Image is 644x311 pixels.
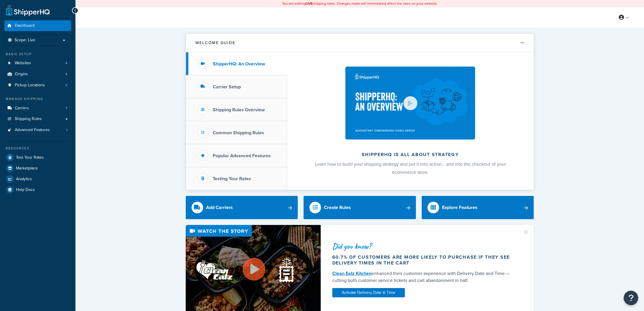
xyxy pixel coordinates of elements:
[213,61,265,67] h3: ShipperHQ: An Overview
[332,288,405,297] a: Activate Delivery Date & Time
[4,69,71,80] li: Origins
[65,72,67,77] span: 4
[4,103,71,114] a: Carriers7
[4,80,71,91] li: Pickup Locations
[332,270,516,284] div: enhanced their customer experience with Delivery Date and Time — cutting both customer service ti...
[332,242,516,250] div: Did you know?
[65,83,67,88] span: 3
[15,128,50,133] span: Advanced Features
[345,67,475,140] img: ShipperHQ is all about strategy
[4,125,71,135] a: Advanced Features1
[4,20,71,31] a: Dashboard
[4,146,71,151] div: Resources
[4,52,71,57] div: Basic Setup
[4,58,71,69] li: Websites
[315,161,506,176] span: Learn how to build your shipping strategy and put it into action… and into the checkout of your e...
[15,83,45,88] span: Pickup Locations
[213,84,241,90] h3: Carrier Setup
[4,152,71,163] a: Test Your Rates
[4,69,71,80] a: Origins4
[442,203,477,212] div: Explore Features
[304,196,416,219] a: Create Rules
[624,291,638,305] button: Open Resource Center
[15,72,28,77] span: Origins
[4,96,71,101] div: Manage Shipping
[4,125,71,135] li: Advanced Features
[4,103,71,114] li: Carriers
[15,106,29,111] span: Carriers
[186,196,298,219] a: Add Carriers
[4,58,71,69] a: Websites4
[16,166,38,171] span: Marketplace
[15,23,35,28] span: Dashboard
[4,174,71,184] a: Analytics
[206,203,233,212] div: Add Carriers
[213,130,264,135] h3: Common Shipping Rules
[65,61,67,66] span: 4
[16,177,32,182] span: Analytics
[4,114,71,124] a: Shipping Rules
[324,203,351,212] div: Create Rules
[422,196,534,219] a: Explore Features
[186,34,534,52] button: Welcome Guide
[332,254,516,266] div: 60.7% of customers are more likely to purchase if they see delivery times in the cart
[16,155,44,160] span: Test Your Rates
[302,152,518,157] h2: ShipperHQ is all about strategy
[15,117,42,121] span: Shipping Rules
[4,80,71,91] a: Pickup Locations3
[15,38,35,43] span: Scope: Live
[16,187,35,192] span: Help Docs
[213,107,265,112] h3: Shipping Rules Overview
[213,153,271,158] h3: Popular Advanced Features
[306,1,313,6] b: LIVE
[195,41,235,45] h2: Welcome Guide
[4,185,71,195] a: Help Docs
[4,163,71,174] a: Marketplace
[66,128,67,133] span: 1
[213,176,251,181] h3: Testing Your Rates
[15,61,31,66] span: Websites
[66,106,67,111] span: 7
[332,270,371,277] a: Clean Eatz Kitchen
